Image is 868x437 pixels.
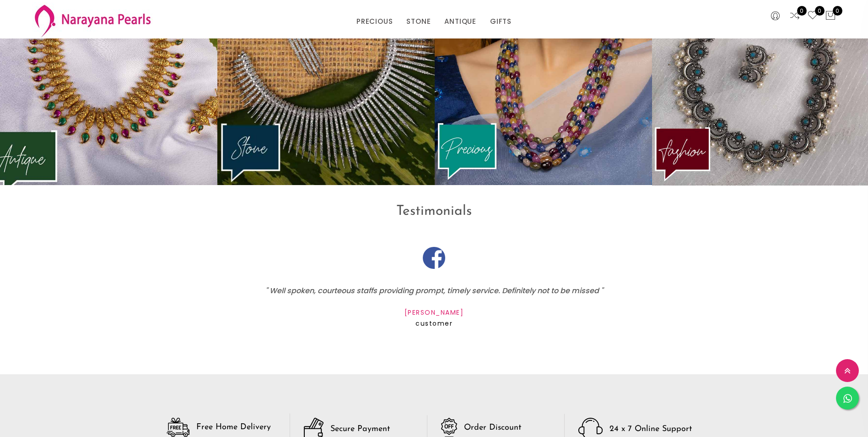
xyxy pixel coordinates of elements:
p: " Well spoken, courteous staffs providing prompt, timely service. Definitely not to be missed " [212,284,656,298]
span: 0 [815,6,825,16]
h5: Secure Payment [330,425,390,433]
a: PRECIOUS [356,15,393,28]
span: 0 [833,6,842,16]
span: 0 [797,6,807,16]
a: ANTIQUE [444,15,476,28]
button: 0 [825,10,836,22]
h5: [PERSON_NAME] [212,308,656,317]
a: 0 [807,10,818,22]
h5: 24 x 7 Online Support [609,425,692,433]
span: customer [415,319,453,328]
h5: Order Discount [464,424,521,432]
img: fb.png [423,247,445,269]
a: 0 [789,10,800,22]
a: STONE [406,15,431,28]
a: GIFTS [490,15,512,28]
h5: Free Home Delivery [196,423,271,432]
